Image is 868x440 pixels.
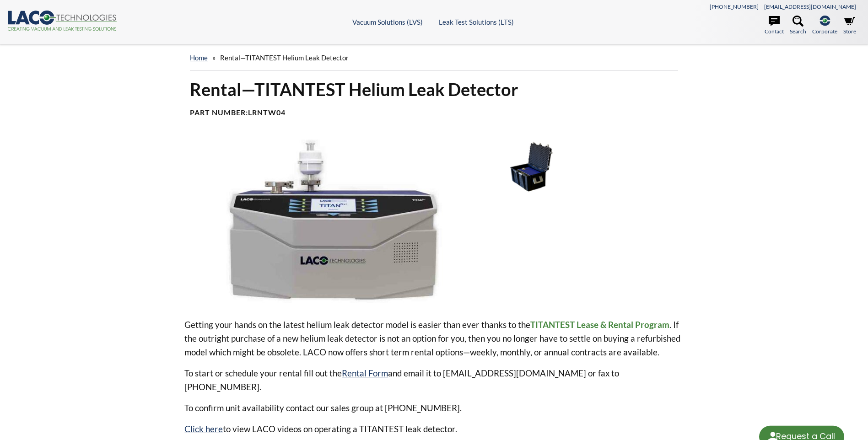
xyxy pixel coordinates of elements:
[220,54,349,62] span: Rental—TITANTEST Helium Leak Detector
[764,3,856,10] a: [EMAIL_ADDRESS][DOMAIN_NAME]
[184,318,683,359] p: Getting your hands on the latest helium leak detector model is easier than ever thanks to the . I...
[342,368,388,378] a: Rental Form
[190,54,208,62] a: home
[352,18,423,26] a: Vacuum Solutions (LVS)
[843,16,856,36] a: Store
[790,16,806,36] a: Search
[184,401,683,415] p: To confirm unit availability contact our sales group at [PHONE_NUMBER].
[184,422,683,436] p: to view LACO videos on operating a TITANTEST leak detector.
[184,366,683,394] p: To start or schedule your rental fill out the and email it to [EMAIL_ADDRESS][DOMAIN_NAME] or fax...
[765,16,784,36] a: Contact
[710,3,759,10] a: [PHONE_NUMBER]
[190,78,678,101] h1: Rental—TITANTEST Helium Leak Detector
[248,108,286,117] b: LRNTW04
[812,27,837,36] span: Corporate
[184,140,476,303] img: TITANTEST with OME image
[530,319,669,330] strong: TITANTEST Lease & Rental Program
[190,108,678,118] h4: Part Number:
[184,424,223,434] a: Click here
[190,45,678,71] div: »
[484,140,579,193] img: TitanTest Carrying Case image
[439,18,514,26] a: Leak Test Solutions (LTS)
